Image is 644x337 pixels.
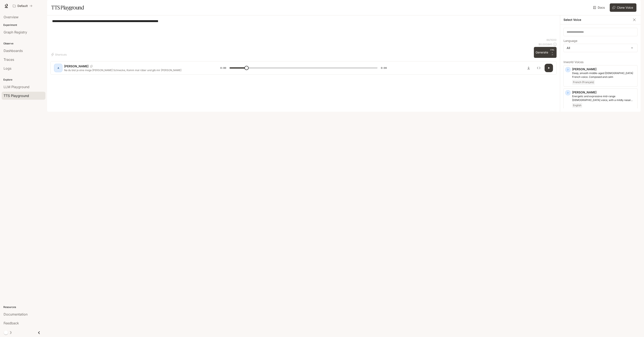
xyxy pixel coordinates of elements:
p: 84 / 1000 [546,38,557,42]
div: A [55,65,62,71]
div: All [564,44,637,52]
span: French (Français) [572,80,595,85]
span: 0:00 [220,66,226,70]
button: Clone Voice [610,3,636,12]
p: [PERSON_NAME] [64,64,88,68]
p: Na du bist ja eine mega [PERSON_NAME] Schnecke, Komm mal rüber und gib mir [PERSON_NAME] [64,68,210,72]
p: ⏎ [550,49,555,56]
p: Energetic and expressive mid-range male voice, with a mildly nasal quality [572,94,636,102]
p: Deep, smooth middle-aged male French voice. Composed and calm [572,71,636,79]
button: Copy Voice ID [88,65,94,68]
button: All workspaces [11,2,34,10]
p: [PERSON_NAME] [572,67,636,71]
button: Download audio [524,64,533,72]
p: $ 0.000840 [538,42,552,46]
button: GenerateCTRL +⏎ [534,47,557,58]
button: Shortcuts [50,51,68,58]
button: Inspect [534,64,543,72]
p: CTRL + [550,49,555,54]
p: Default [17,4,28,8]
span: English [572,103,582,108]
h1: TTS Playground [51,3,84,12]
p: Inworld Voices [563,61,637,64]
a: Docs [592,3,606,12]
p: [PERSON_NAME] [572,90,636,94]
p: Language [563,39,577,42]
span: 0:04 [381,66,387,70]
